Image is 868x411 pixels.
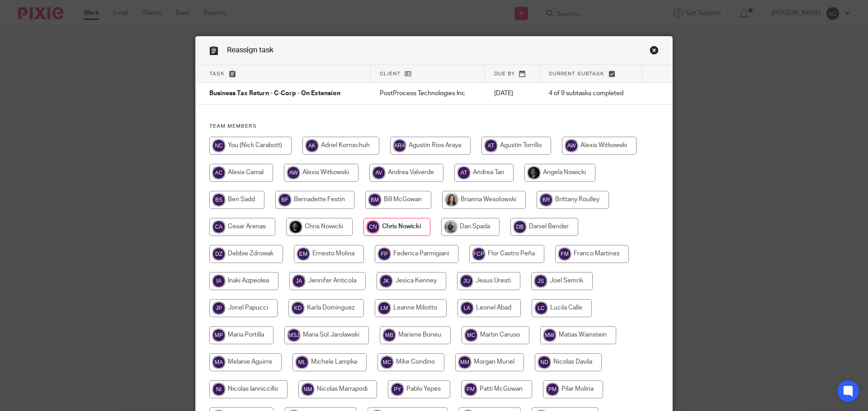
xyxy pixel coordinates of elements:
span: Due by [494,71,515,76]
p: PostProcess Technologies Inc [380,89,476,98]
span: Business Tax Return - C-Corp - On Extension [209,91,340,97]
span: Client [380,71,401,76]
h4: Team members [209,123,659,130]
span: Current subtask [549,71,604,76]
a: Close this dialog window [650,46,659,58]
span: Task [209,71,225,76]
span: Reassign task [227,46,274,54]
p: [DATE] [494,89,531,98]
td: 4 of 9 subtasks completed [540,83,642,105]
